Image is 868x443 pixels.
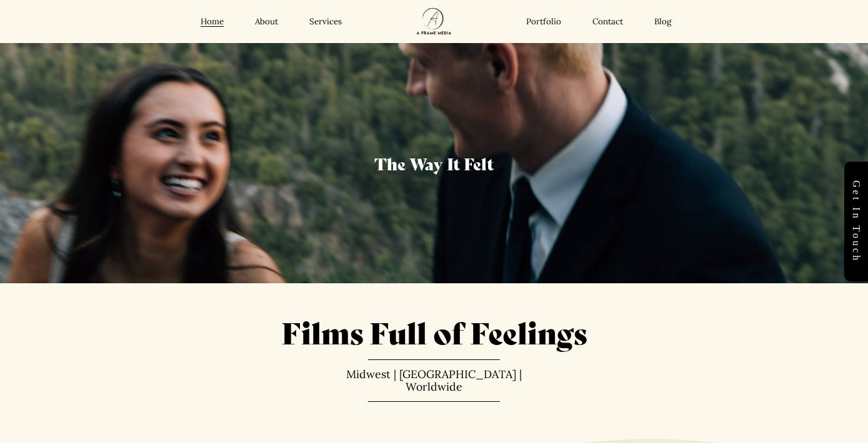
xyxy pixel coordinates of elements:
[844,162,868,281] a: Get in touch
[374,152,494,175] span: The Way It Felt
[309,17,342,27] a: Services
[526,17,561,27] a: Portfolio
[334,368,535,392] p: Midwest | [GEOGRAPHIC_DATA] | Worldwide
[592,17,623,27] a: Contact
[654,17,671,27] a: Blog
[22,312,847,351] h1: Films Full of Feelings
[255,17,278,27] a: About
[201,17,224,27] a: Home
